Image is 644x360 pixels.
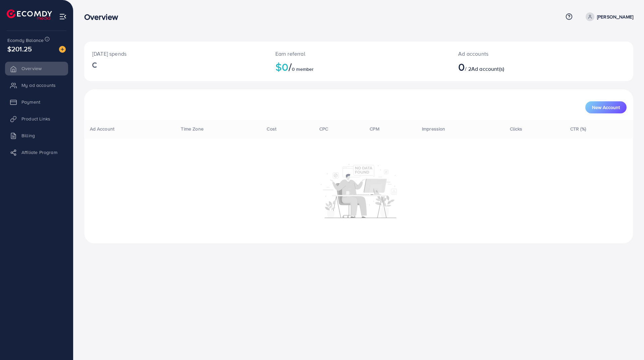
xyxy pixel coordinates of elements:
[583,12,633,21] a: [PERSON_NAME]
[92,50,259,58] p: [DATE] spends
[292,66,314,72] span: 0 member
[7,44,32,54] span: $201.25
[471,65,504,72] span: Ad account(s)
[7,37,44,44] span: Ecomdy Balance
[458,60,579,73] h2: / 2
[84,12,123,22] h3: Overview
[597,13,633,21] p: [PERSON_NAME]
[59,46,66,53] img: image
[592,105,620,110] span: New Account
[275,60,442,73] h2: $0
[458,59,465,74] span: 0
[7,9,52,20] img: logo
[288,59,292,74] span: /
[59,13,67,20] img: menu
[275,50,442,58] p: Earn referral
[585,101,627,113] button: New Account
[458,50,579,58] p: Ad accounts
